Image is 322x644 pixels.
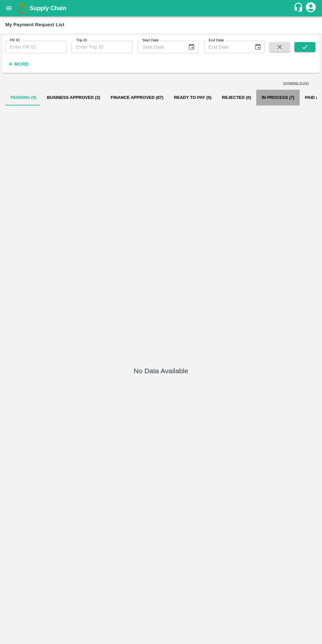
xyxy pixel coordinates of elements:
label: Trip ID [76,38,87,43]
button: Pending (0) [5,90,42,105]
button: Choose date [252,41,264,53]
input: Enter PR ID [5,41,66,53]
label: Start Date [142,38,159,43]
img: logo [16,2,30,15]
button: Business Approved (3) [42,90,105,105]
input: End Date [204,41,249,53]
strong: More [14,61,29,67]
h5: No Data Available [134,366,188,376]
button: open drawer [1,1,16,16]
div: account of current user [305,1,317,15]
button: Finance Approved (87) [105,90,169,105]
input: Start Date [138,41,183,53]
div: customer-support [293,2,305,14]
button: Rejected (0) [217,90,257,105]
div: My Payment Request List [5,20,64,29]
label: End Date [209,38,224,43]
b: Supply Chain [30,5,66,11]
button: More [5,58,31,70]
a: Supply Chain [30,4,293,13]
button: In Process (7) [256,90,300,105]
input: Enter Trip ID [72,41,133,53]
button: Choose date [185,41,198,53]
button: Ready To Pay (0) [169,90,217,105]
button: DOWNLOAD [281,78,311,90]
label: PR ID [10,38,20,43]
